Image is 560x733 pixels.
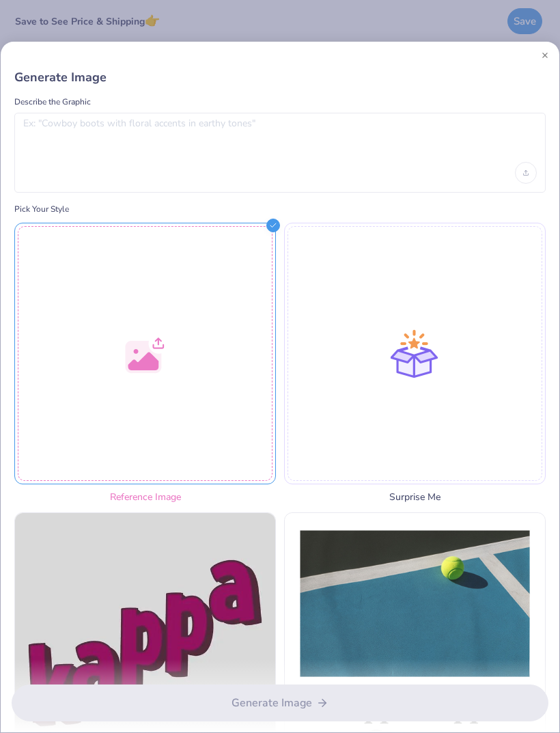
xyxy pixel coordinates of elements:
span: Reference Image [14,490,276,504]
label: Pick Your Style [14,204,546,215]
span: Surprise Me [284,490,546,504]
label: Describe the Graphic [14,96,546,107]
button: Close [542,52,548,59]
div: Generate Image [14,69,546,85]
div: Upload image [515,162,537,184]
